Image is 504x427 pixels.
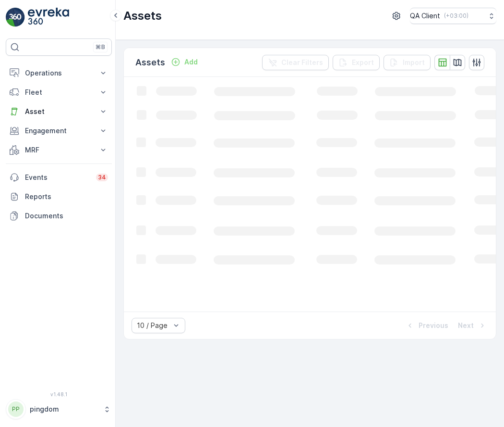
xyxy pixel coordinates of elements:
[352,58,374,67] p: Export
[6,168,112,187] a: Events34
[384,55,431,70] button: Import
[25,211,108,221] p: Documents
[262,55,329,70] button: Clear Filters
[6,399,112,419] button: PPpingdom
[6,206,112,226] a: Documents
[98,174,106,181] p: 34
[6,391,112,397] span: v 1.48.1
[6,63,112,83] button: Operations
[184,57,198,67] p: Add
[6,102,112,121] button: Asset
[25,192,108,201] p: Reports
[8,402,24,417] div: PP
[25,173,90,182] p: Events
[404,320,449,331] button: Previous
[25,126,93,136] p: Engagement
[6,121,112,140] button: Engagement
[135,56,165,69] p: Assets
[123,8,162,24] p: Assets
[30,404,98,414] p: pingdom
[333,55,380,70] button: Export
[25,68,93,78] p: Operations
[281,58,323,67] p: Clear Filters
[28,8,69,27] img: logo_light-DOdMpM7g.png
[25,145,93,155] p: MRF
[410,11,440,21] p: QA Client
[25,88,93,97] p: Fleet
[410,8,496,24] button: QA Client(+03:00)
[6,83,112,102] button: Fleet
[167,56,202,68] button: Add
[419,321,448,330] p: Previous
[457,320,488,331] button: Next
[458,321,474,330] p: Next
[444,12,468,20] p: ( +03:00 )
[403,58,425,67] p: Import
[6,8,25,27] img: logo
[6,187,112,206] a: Reports
[25,107,93,116] p: Asset
[96,43,105,51] p: ⌘B
[6,140,112,160] button: MRF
